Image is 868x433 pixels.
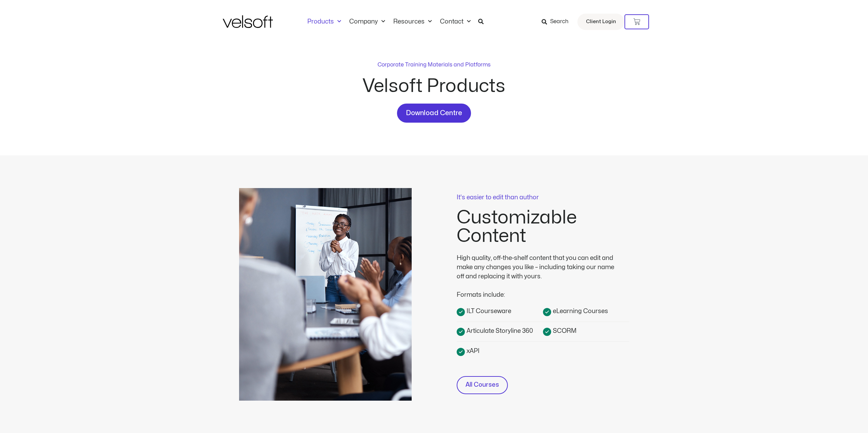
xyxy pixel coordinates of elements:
a: Download Centre [397,104,471,123]
div: High quality, off-the-shelf content that you can edit and make any changes you like – including t... [457,253,620,281]
span: Client Login [586,17,616,26]
span: ILT Courseware [465,307,511,316]
a: Articulate Storyline 360 [457,326,543,336]
a: All Courses [457,376,508,394]
a: SCORM [543,326,629,336]
a: ContactMenu Toggle [436,18,475,26]
span: Search [550,17,569,26]
a: ILT Courseware [457,306,543,316]
img: Velsoft Training Materials [223,15,273,28]
span: Articulate Storyline 360 [465,326,533,336]
a: ProductsMenu Toggle [303,18,345,26]
span: xAPI [465,346,480,356]
span: SCORM [551,326,576,336]
h2: Velsoft Products [311,77,557,95]
h2: Customizable Content [457,208,629,245]
a: ResourcesMenu Toggle [389,18,436,26]
div: Formats include: [457,281,620,299]
img: Instructor presenting employee training courseware [239,188,412,401]
p: Corporate Training Materials and Platforms [378,61,490,69]
p: It's easier to edit than author [457,195,629,201]
span: All Courses [466,380,499,390]
a: Search [542,16,573,28]
span: Download Centre [406,108,462,119]
a: CompanyMenu Toggle [345,18,389,26]
a: Client Login [577,14,624,30]
span: eLearning Courses [551,307,608,316]
nav: Menu [303,18,475,26]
